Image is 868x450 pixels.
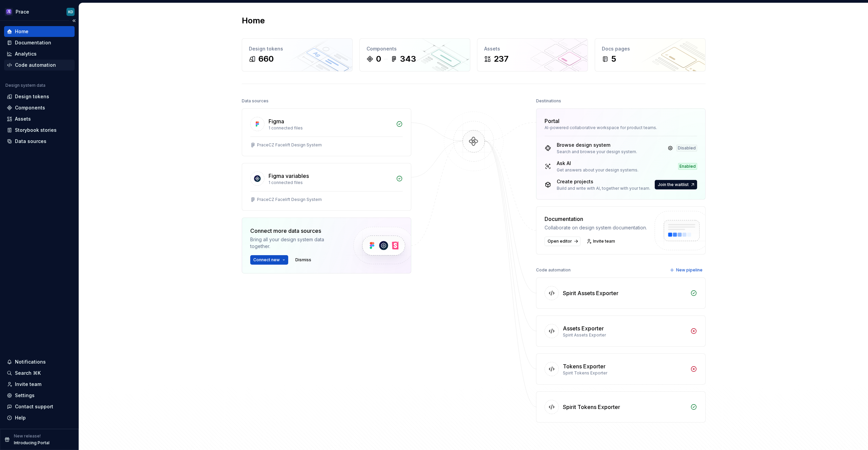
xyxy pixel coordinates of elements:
a: Invite team [585,237,618,246]
button: Notifications [4,356,75,367]
p: Introducing Portal [14,440,50,446]
div: Spirit Assets Exporter [563,289,618,297]
div: 660 [258,54,274,64]
button: Collapse sidebar [69,16,79,25]
div: Collaborate on design system documentation. [545,224,647,231]
button: Connect new [250,255,288,265]
div: Design tokens [249,45,346,52]
div: Storybook stories [15,127,57,134]
a: Open editor [545,237,580,246]
div: 0 [376,54,381,64]
div: 1 connected files [269,125,392,131]
div: Build and write with AI, together with your team. [557,186,650,191]
div: PraceCZ Facelift Design System [257,142,322,148]
a: Figma1 connected filesPraceCZ Facelift Design System [242,108,411,156]
div: Components [15,104,45,111]
button: Help [4,412,75,423]
div: Connect more data sources [250,227,342,235]
a: Home [4,26,75,37]
a: Assets237 [477,38,588,71]
a: Settings [4,390,75,401]
a: Components [4,102,75,113]
span: Invite team [593,239,615,244]
div: Notifications [15,359,46,365]
div: Contact support [15,403,53,410]
div: Create projects [557,178,650,185]
div: Settings [15,392,35,399]
div: Analytics [15,50,37,57]
div: Docs pages [602,45,698,52]
button: Search ⌘K [4,368,75,379]
div: Invite team [15,381,41,388]
span: Open editor [548,239,572,244]
div: AI-powered collaborative workspace for product teams. [545,125,697,130]
div: Search ⌘K [15,370,41,376]
div: Get answers about your design systems. [557,167,638,173]
span: Dismiss [295,257,311,263]
div: PraceCZ Facelift Design System [257,197,322,202]
div: Spirit Assets Exporter [563,332,686,338]
div: Destinations [536,96,561,106]
div: Disabled [676,145,697,151]
div: Tokens Exporter [563,362,606,370]
button: New pipeline [668,265,706,275]
div: Design system data [5,83,45,88]
a: Storybook stories [4,125,75,136]
div: Code automation [536,265,571,275]
div: Ask AI [557,160,638,167]
a: Code automation [4,60,75,70]
div: Help [15,414,26,421]
button: Dismiss [292,255,314,265]
a: Documentation [4,37,75,48]
div: Enabled [678,163,697,170]
div: Prace [16,8,29,15]
a: Analytics [4,48,75,59]
img: 63932fde-23f0-455f-9474-7c6a8a4930cd.png [5,8,13,16]
div: 1 connected files [269,180,392,185]
div: Figma variables [269,172,309,180]
div: Search and browse your design system. [557,149,637,155]
div: KD [68,9,73,15]
div: Portal [545,117,559,125]
a: Figma variables1 connected filesPraceCZ Facelift Design System [242,163,411,211]
a: Design tokens660 [242,38,353,71]
div: Code automation [15,62,56,68]
span: Connect new [253,257,280,263]
span: Join the waitlist [658,182,689,187]
button: Join the waitlist [655,180,697,189]
div: 5 [611,54,616,64]
div: Figma [269,117,284,125]
div: Design tokens [15,93,49,100]
p: New release! [14,433,41,439]
a: Design tokens [4,91,75,102]
div: Spirit Tokens Exporter [563,370,686,376]
button: Contact support [4,401,75,412]
a: Assets [4,114,75,124]
a: Docs pages5 [595,38,706,71]
div: Assets [484,45,581,52]
div: Home [15,28,28,35]
div: Spirit Tokens Exporter [563,403,620,411]
div: Bring all your design system data together. [250,236,342,250]
div: 237 [494,54,509,64]
div: Documentation [15,39,51,46]
a: Data sources [4,136,75,147]
button: PraceKD [1,4,77,19]
a: Components0343 [359,38,470,71]
h2: Home [242,15,265,26]
div: Assets Exporter [563,324,604,332]
div: Components [367,45,463,52]
span: New pipeline [676,267,703,273]
div: Data sources [15,138,46,145]
div: 343 [400,54,416,64]
div: Assets [15,116,31,122]
div: Browse design system [557,142,637,148]
div: Data sources [242,96,269,106]
a: Invite team [4,379,75,390]
div: Documentation [545,215,647,223]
